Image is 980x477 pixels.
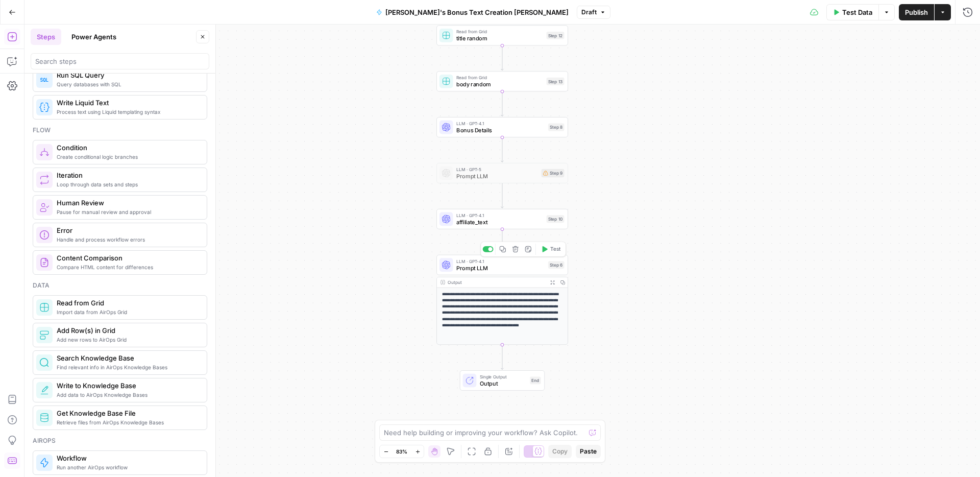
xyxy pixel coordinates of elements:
[33,436,207,445] div: Airops
[456,212,543,219] span: LLM · GPT-4.1
[57,408,199,418] span: Get Knowledge Base File
[57,80,199,88] span: Query databases with SQL
[548,445,572,458] button: Copy
[580,447,597,456] span: Paste
[456,126,545,135] span: Bonus Details
[456,264,545,272] span: Prompt LLM
[57,98,199,108] span: Write Liquid Text
[436,209,568,229] div: LLM · GPT-4.1affiliate_textStep 10
[456,28,543,35] span: Read from Grid
[57,170,199,180] span: Iteration
[552,447,568,456] span: Copy
[456,120,545,127] span: LLM · GPT-4.1
[550,245,560,253] span: Test
[57,263,199,271] span: Compare HTML content for differences
[57,336,199,344] span: Add new rows to AirOps Grid
[33,126,207,135] div: Flow
[57,380,199,391] span: Write to Knowledge Base
[57,180,199,188] span: Loop through data sets and steps
[448,279,545,285] div: Output
[537,244,564,255] button: Test
[547,32,565,39] div: Step 12
[501,345,504,369] g: Edge from step_6 to end
[456,218,543,226] span: affiliate_text
[57,108,199,116] span: Process text using Liquid templating syntax
[385,7,569,17] span: [PERSON_NAME]'s Bonus Text Creation [PERSON_NAME]
[370,4,575,20] button: [PERSON_NAME]'s Bonus Text Creation [PERSON_NAME]
[57,325,199,336] span: Add Row(s) in Grid
[57,391,199,399] span: Add data to AirOps Knowledge Bases
[480,373,527,380] span: Single Output
[436,71,568,91] div: Read from Gridbody randomStep 13
[842,7,872,17] span: Test Data
[577,6,610,19] button: Draft
[57,225,199,235] span: Error
[456,172,538,180] span: Prompt LLM
[905,7,928,17] span: Publish
[436,117,568,137] div: LLM · GPT-4.1Bonus DetailsStep 8
[826,4,878,20] button: Test Data
[456,80,543,89] span: body random
[57,235,199,244] span: Handle and process workflow errors
[501,91,504,116] g: Edge from step_13 to step_8
[396,447,407,456] span: 83%
[501,183,504,208] g: Edge from step_9 to step_10
[548,124,565,131] div: Step 8
[480,379,527,388] span: Output
[57,453,199,463] span: Workflow
[31,29,61,45] button: Steps
[57,308,199,316] span: Import data from AirOps Grid
[576,445,601,458] button: Paste
[57,198,199,208] span: Human Review
[456,34,543,43] span: title random
[456,166,538,173] span: LLM · GPT-5
[436,163,568,183] div: LLM · GPT-5Prompt LLMStep 9
[501,45,504,70] g: Edge from step_12 to step_13
[542,169,565,178] div: Step 9
[456,74,543,81] span: Read from Grid
[548,261,565,269] div: Step 6
[65,29,122,45] button: Power Agents
[581,8,597,17] span: Draft
[899,4,934,20] button: Publish
[57,253,199,263] span: Content Comparison
[436,370,568,391] div: Single OutputOutputEnd
[57,353,199,363] span: Search Knowledge Base
[501,137,504,162] g: Edge from step_8 to step_9
[57,70,199,80] span: Run SQL Query
[57,298,199,308] span: Read from Grid
[57,142,199,153] span: Condition
[456,258,545,265] span: LLM · GPT-4.1
[436,25,568,45] div: Read from Gridtitle randomStep 12
[35,56,205,66] input: Search steps
[57,208,199,216] span: Pause for manual review and approval
[547,215,565,223] div: Step 10
[33,281,207,290] div: Data
[57,153,199,161] span: Create conditional logic branches
[530,377,541,385] div: End
[57,463,199,471] span: Run another AirOps workflow
[547,78,565,85] div: Step 13
[57,363,199,371] span: Find relevant info in AirOps Knowledge Bases
[39,257,50,268] img: vrinnnclop0vshvmafd7ip1g7ohf
[57,418,199,426] span: Retrieve files from AirOps Knowledge Bases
